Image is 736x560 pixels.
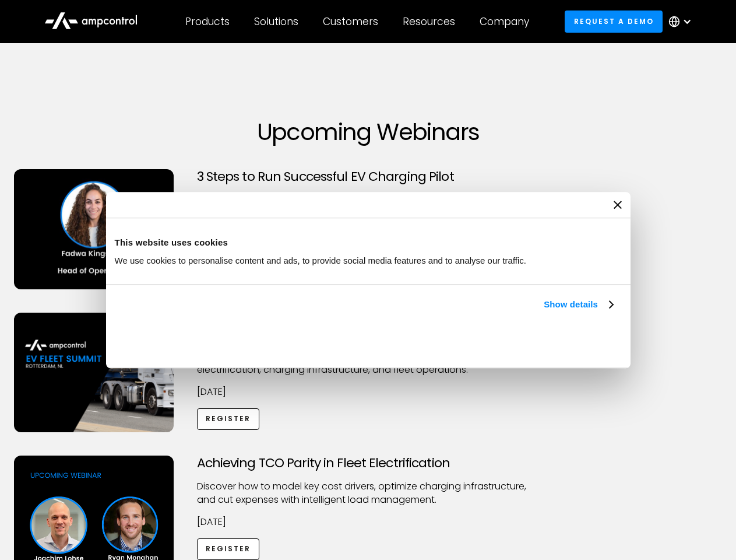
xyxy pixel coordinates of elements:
[450,325,617,359] button: Okay
[403,15,455,28] div: Resources
[323,15,378,28] div: Customers
[614,201,622,209] button: Close banner
[480,15,529,28] div: Company
[197,516,540,528] p: [DATE]
[197,408,260,430] a: Register
[115,256,527,265] span: We use cookies to personalise content and ads, to provide social media features and to analyse ou...
[254,15,298,28] div: Solutions
[185,15,230,28] div: Products
[115,236,622,250] div: This website uses cookies
[14,118,723,146] h1: Upcoming Webinars
[197,538,260,560] a: Register
[197,480,540,506] p: Discover how to model key cost drivers, optimize charging infrastructure, and cut expenses with i...
[544,297,612,311] a: Show details
[197,386,540,398] p: [DATE]
[197,456,540,471] h3: Achieving TCO Parity in Fleet Electrification
[197,169,540,184] h3: 3 Steps to Run Successful EV Charging Pilot
[565,10,663,32] a: Request a demo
